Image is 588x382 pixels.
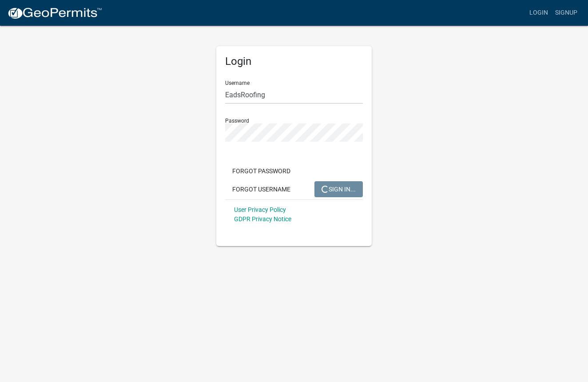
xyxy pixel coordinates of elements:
button: Forgot Username [225,181,298,197]
span: SIGN IN... [322,185,356,192]
a: GDPR Privacy Notice [234,215,291,223]
a: Login [526,4,552,21]
button: SIGN IN... [314,181,363,197]
a: User Privacy Policy [234,206,286,213]
button: Forgot Password [225,163,298,179]
a: Signup [552,4,581,21]
h5: Login [225,55,363,68]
